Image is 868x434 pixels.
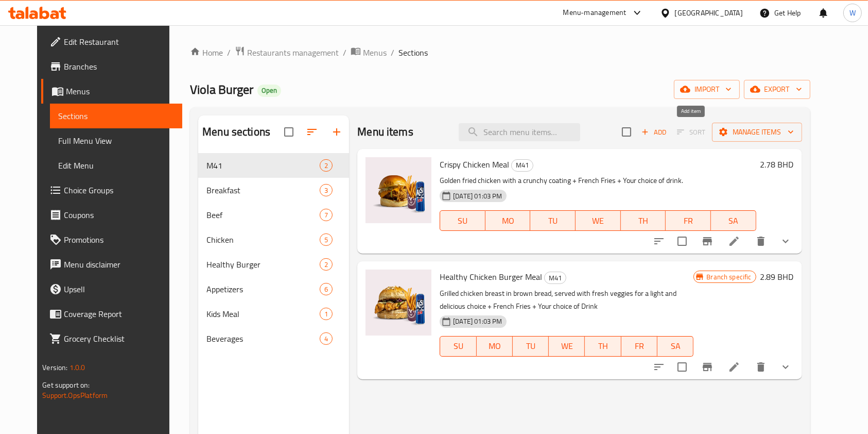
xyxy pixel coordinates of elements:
[511,159,533,172] div: M41
[752,83,802,96] span: export
[247,46,339,59] span: Restaurants management
[320,210,332,220] span: 7
[41,227,182,252] a: Promotions
[749,355,773,379] button: delete
[544,272,566,284] div: M41
[459,123,580,141] input: search
[50,128,182,153] a: Full Menu View
[206,233,320,246] div: Chicken
[206,258,320,271] div: Healthy Burger
[440,210,485,231] button: SU
[320,235,332,245] span: 5
[490,213,527,228] span: MO
[343,46,346,59] li: /
[720,126,794,139] span: Manage items
[41,203,182,227] a: Coupons
[41,252,182,277] a: Menu disclaimer
[278,121,300,143] span: Select all sections
[320,283,333,295] div: items
[682,83,732,96] span: import
[320,184,333,196] div: items
[320,334,332,344] span: 4
[64,283,174,295] span: Upsell
[320,308,333,320] div: items
[749,229,773,254] button: delete
[545,272,566,284] span: M41
[440,336,476,357] button: SU
[666,210,711,231] button: FR
[485,210,531,231] button: MO
[41,277,182,302] a: Upsell
[198,302,349,326] div: Kids Meal1
[64,36,174,48] span: Edit Restaurant
[206,308,320,320] span: Kids Meal
[257,85,281,97] div: Open
[58,135,174,147] span: Full Menu View
[549,336,585,357] button: WE
[695,355,720,379] button: Branch-specific-item
[398,46,428,59] span: Sections
[206,209,320,221] span: Beef
[760,157,794,172] h6: 2.78 BHD
[324,120,349,144] button: Add section
[41,29,182,54] a: Edit Restaurant
[647,355,671,379] button: sort-choices
[58,110,174,122] span: Sections
[198,227,349,252] div: Chicken5
[190,78,253,101] span: Viola Burger
[320,209,333,221] div: items
[728,235,740,247] a: Edit menu item
[206,332,320,345] span: Beverages
[64,233,174,246] span: Promotions
[637,124,670,140] button: Add
[512,159,533,171] span: M41
[206,283,320,295] span: Appetizers
[42,389,108,402] a: Support.OpsPlatform
[779,235,792,247] svg: Show Choices
[366,157,431,223] img: Crispy Chicken Meal
[657,336,693,357] button: SA
[449,316,506,326] span: [DATE] 01:03 PM
[849,7,856,19] span: W
[625,213,662,228] span: TH
[647,229,671,254] button: sort-choices
[206,184,320,196] span: Breakfast
[64,332,174,345] span: Grocery Checklist
[440,287,693,313] p: Grilled chicken breast in brown bread, served with fresh veggies for a light and delicious choice...
[70,361,85,374] span: 1.0.0
[530,210,576,231] button: TU
[66,85,174,97] span: Menus
[320,159,333,172] div: items
[534,213,571,228] span: TU
[711,210,756,231] button: SA
[320,260,332,270] span: 2
[715,213,752,228] span: SA
[695,229,720,254] button: Branch-specific-item
[50,104,182,128] a: Sections
[366,270,431,336] img: Healthy Chicken Burger Meal
[444,339,472,354] span: SU
[640,126,668,138] span: Add
[674,80,740,99] button: import
[64,308,174,320] span: Coverage Report
[563,7,627,19] div: Menu-management
[64,60,174,73] span: Branches
[235,46,339,59] a: Restaurants management
[779,361,792,373] svg: Show Choices
[320,161,332,171] span: 2
[621,336,657,357] button: FR
[227,46,231,59] li: /
[64,184,174,196] span: Choice Groups
[42,378,90,392] span: Get support on:
[671,230,693,252] span: Select to update
[198,277,349,302] div: Appetizers6
[198,203,349,227] div: Beef7
[198,153,349,178] div: M412
[363,46,387,59] span: Menus
[41,178,182,203] a: Choice Groups
[300,120,324,144] span: Sort sections
[585,336,621,357] button: TH
[670,213,707,228] span: FR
